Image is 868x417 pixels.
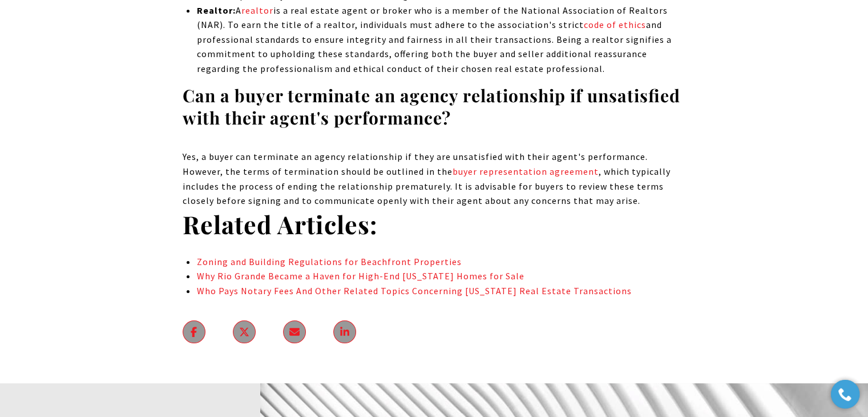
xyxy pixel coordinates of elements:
[183,207,377,240] strong: Related Articles:
[196,256,461,267] a: Zoning and Building Regulations for Beachfront Properties
[453,166,599,177] a: buyer representation agreement
[183,151,671,206] span: Yes, a buyer can terminate an agency relationship if they are unsatisfied with their agent's perf...
[196,285,631,296] a: Who Pays Notary Fees And Other Related Topics Concerning [US_STATE] Real Estate Transactions
[183,84,680,129] strong: Can a buyer terminate an agency relationship if unsatisfied with their agent's performance?
[196,270,524,282] a: Why Rio Grande Became a Haven for High-End [US_STATE] Homes for Sale
[32,28,138,58] img: Christie's International Real Estate black text logo
[196,5,671,74] span: A is a real estate agent or broker who is a member of the National Association of Realtors (NAR)....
